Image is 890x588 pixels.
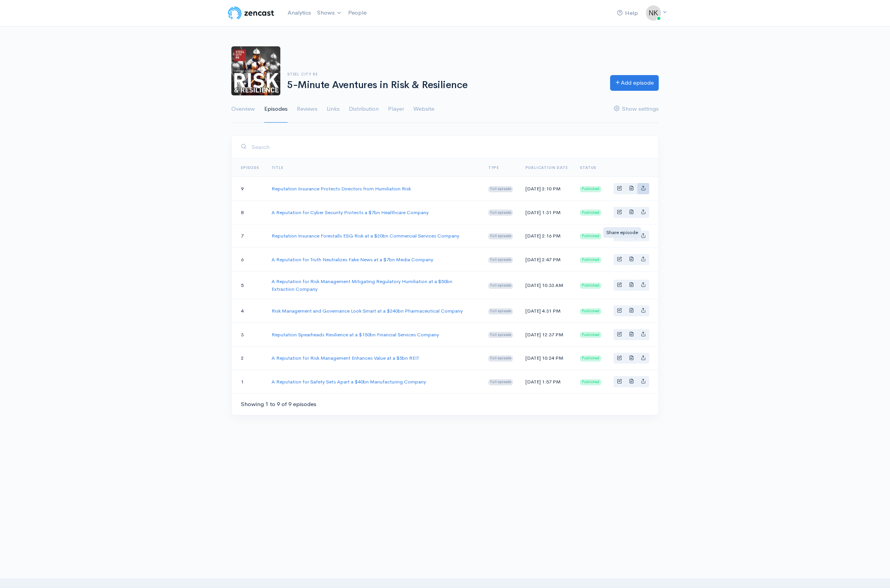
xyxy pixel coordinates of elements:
div: Basic example [614,183,649,194]
td: [DATE] 2:47 PM [519,248,574,272]
a: Website [413,95,434,123]
span: Published [580,332,601,338]
a: Episode [241,165,259,170]
a: Show settings [614,95,659,123]
a: Player [388,95,404,123]
td: [DATE] 1:31 PM [519,200,574,224]
div: Basic example [614,305,649,316]
td: 4 [232,299,265,323]
h1: 5-Minute Aventures in Risk & Resilience [287,80,601,91]
a: Links [327,95,340,123]
td: 7 [232,224,265,248]
h6: Steel City Re [287,72,601,76]
td: [DATE] 10:24 PM [519,346,574,370]
span: Published [580,379,601,385]
td: 8 [232,200,265,224]
span: Published [580,308,601,314]
a: People [345,5,369,21]
td: 9 [232,177,265,201]
div: Basic example [614,207,649,218]
span: Published [580,355,601,362]
span: Full episode [488,257,513,263]
span: Full episode [488,355,513,362]
img: ... [646,5,661,21]
a: Add episode [610,75,659,91]
a: Title [272,165,283,170]
input: Search [251,139,649,155]
span: Full episode [488,332,513,338]
a: A Reputation for Risk Management Enhances Value at a $5bn REIT [272,355,419,361]
a: Overview [231,95,255,123]
div: Share episode [603,227,641,238]
a: A Reputation for Truth Neutralizes Fake News at a $7bn Media Company [272,256,433,263]
a: A Reputation for Safety Sets Apart a $40bn Manufacturing Company [272,378,426,385]
a: Episodes [264,95,288,123]
td: [DATE] 1:57 PM [519,370,574,393]
div: Basic example [614,353,649,364]
a: Reputation Insurance Forestalls ESG Risk at a $20bn Commercial Services Company [272,233,459,239]
span: Full episode [488,308,513,314]
span: Full episode [488,233,513,239]
div: Basic example [614,280,649,291]
a: A Reputation for Risk Management Mitigating Regulatory Humiliation at a $50bn Extraction Company [272,278,452,292]
div: Basic example [614,376,649,387]
span: Published [580,186,601,192]
a: Distribution [349,95,379,123]
a: Reviews [297,95,317,123]
a: Risk Management and Governance Look Smart at a $240bn Pharmaceutical Company [272,308,463,314]
td: 6 [232,248,265,272]
td: 3 [232,323,265,346]
td: [DATE] 2:16 PM [519,224,574,248]
a: Analytics [285,5,314,21]
td: 1 [232,370,265,393]
span: Published [580,257,601,263]
a: Shows [314,5,345,21]
a: Publication date [525,165,568,170]
td: 5 [232,272,265,299]
a: Type [488,165,499,170]
td: [DATE] 12:37 PM [519,323,574,346]
a: Reputation Insurance Protects Directors from Humiliation Risk [272,185,411,192]
span: Published [580,233,601,239]
span: Full episode [488,283,513,289]
div: Basic example [614,254,649,265]
td: [DATE] 4:31 PM [519,299,574,323]
div: Showing 1 to 9 of 9 episodes [241,400,316,409]
a: Reputation Spearheads Resilience at a $150bn Financial Services Company [272,331,439,338]
span: Full episode [488,186,513,192]
span: Full episode [488,379,513,385]
a: A Reputation for Cyber Security Protects a $7bn Healthcare Company [272,209,429,216]
span: Full episode [488,210,513,216]
td: 2 [232,346,265,370]
span: Published [580,210,601,216]
span: Status [580,165,596,170]
img: ZenCast Logo [227,5,275,21]
div: Basic example [614,329,649,340]
span: Published [580,283,601,289]
td: [DATE] 2:10 PM [519,177,574,201]
td: [DATE] 10:33 AM [519,272,574,299]
a: Help [614,5,641,21]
